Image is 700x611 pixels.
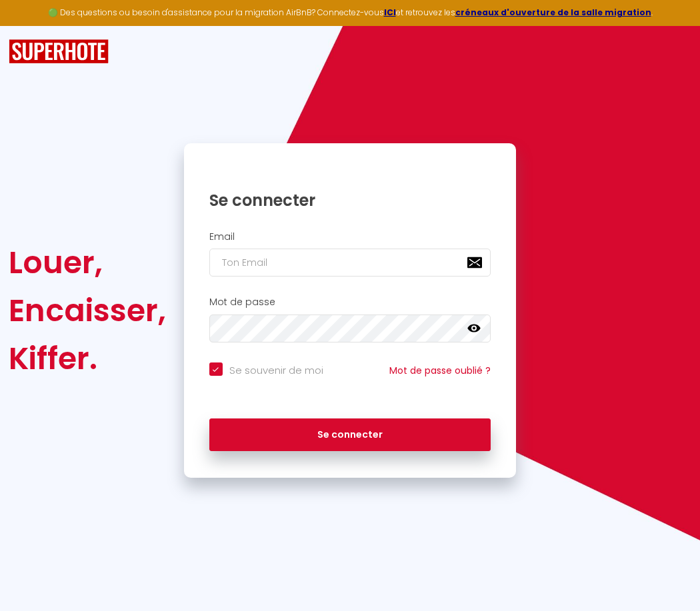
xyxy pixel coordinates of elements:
div: Kiffer. [9,334,166,382]
a: Mot de passe oublié ? [389,364,491,377]
div: Encaisser, [9,287,166,334]
a: créneaux d'ouverture de la salle migration [455,7,651,18]
input: Ton Email [209,249,491,277]
h2: Email [209,231,491,243]
a: ICI [384,7,396,18]
img: SuperHote logo [9,39,109,64]
h1: Se connecter [209,190,491,211]
button: Se connecter [209,418,491,452]
div: Louer, [9,239,166,287]
h2: Mot de passe [209,297,491,308]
